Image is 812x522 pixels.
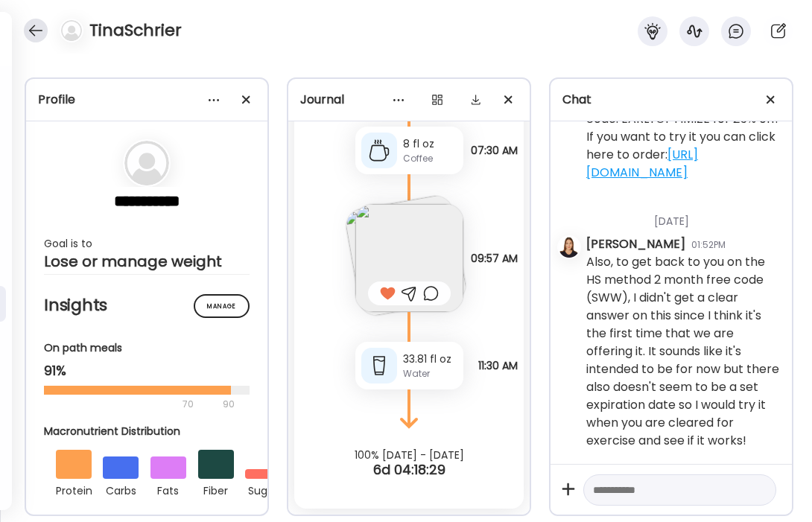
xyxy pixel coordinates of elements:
div: On path meals [44,340,250,356]
img: images%2FqYSaYuBjSnO7TLvNQKbFpXLnISD3%2FObhbe1JXuaEvPc0A7JBE%2FGtsOwkpGpUJdDKrVXB8f_240 [355,204,463,312]
div: Journal [300,91,518,109]
div: Goal is to [44,235,250,252]
div: 70 [44,395,218,413]
div: [PERSON_NAME] [586,235,685,253]
div: 01:52PM [691,238,726,252]
div: fiber [198,479,234,500]
div: Profile [38,91,256,109]
div: 90 [221,395,236,413]
img: bg-avatar-default.svg [61,20,82,41]
div: Chat [562,91,780,109]
span: 09:57 AM [471,252,518,264]
div: Coffee [403,152,457,165]
div: protein [56,479,92,500]
a: [URL][DOMAIN_NAME] [586,146,698,181]
div: fats [150,479,186,500]
div: Lose or manage weight [44,252,250,270]
h4: TinaSchrier [89,19,182,42]
div: sugar [245,479,281,500]
div: Manage [194,294,250,318]
div: [DATE] [586,196,780,235]
div: 100% [DATE] - [DATE] [288,449,530,461]
div: Also, to get back to you on the HS method 2 month free code (SWW), I didn't get a clear answer on... [586,253,780,450]
div: 8 fl oz [403,136,457,152]
img: bg-avatar-default.svg [124,141,169,185]
h2: Insights [44,294,250,316]
span: 11:30 AM [478,360,518,372]
div: carbs [103,479,139,500]
div: Water [403,367,457,381]
div: 6d 04:18:29 [288,461,530,479]
img: avatars%2FQdTC4Ww4BLWxZchG7MOpRAAuEek1 [559,237,580,258]
div: 91% [44,362,250,380]
span: 07:30 AM [471,144,518,156]
div: 33.81 fl oz [403,351,457,367]
div: Macronutrient Distribution [44,424,293,439]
